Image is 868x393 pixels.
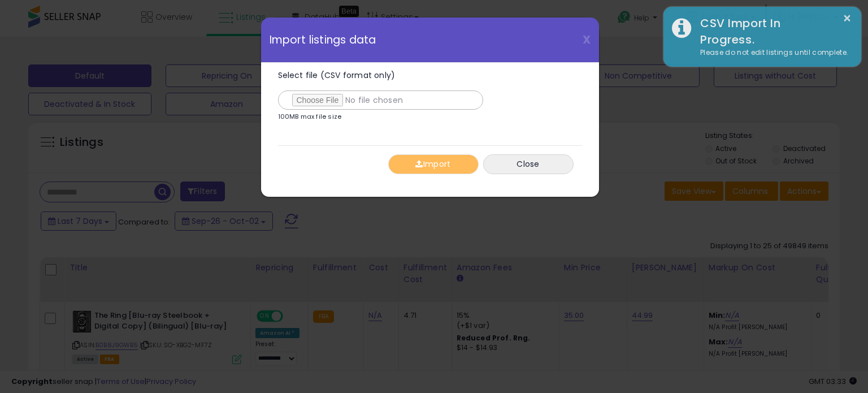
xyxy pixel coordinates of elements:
button: Close [483,154,574,174]
button: × [843,11,852,25]
p: 100MB max file size [278,114,342,120]
button: Import [388,154,479,174]
span: X [583,32,591,47]
span: Import listings data [270,34,376,45]
div: CSV Import In Progress. [692,15,853,47]
span: Select file (CSV format only) [278,70,396,81]
div: Please do not edit listings until complete. [692,47,853,58]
